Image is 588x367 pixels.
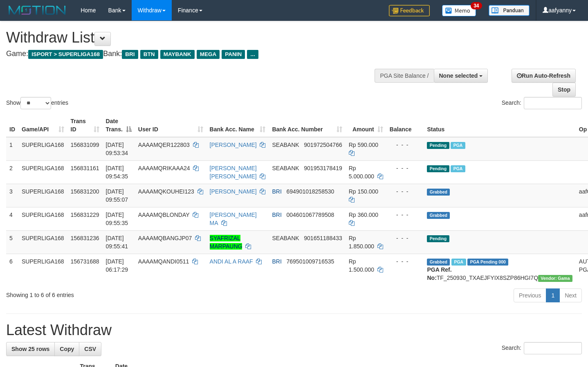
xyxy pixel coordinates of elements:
[71,258,99,265] span: 156731688
[138,235,192,241] span: AAAAMQBANGJP07
[349,235,374,250] span: Rp 1.850.000
[222,50,245,59] span: PANIN
[106,258,128,273] span: [DATE] 06:17:29
[210,212,257,226] a: [PERSON_NAME] MA
[18,160,67,184] td: SUPERLIGA168
[210,235,242,250] a: SYAFRIZAL MARPAUNG
[6,50,384,58] h4: Game: Bank:
[71,142,99,148] span: 156831099
[272,188,281,195] span: BRI
[524,342,582,354] input: Search:
[106,235,128,250] span: [DATE] 09:55:41
[103,114,135,137] th: Date Trans.: activate to sort column descending
[442,5,476,16] img: Button%20Memo.svg
[135,114,206,137] th: User ID: activate to sort column ascending
[286,258,334,265] span: Copy 769501009716535 to clipboard
[6,97,68,109] label: Show entries
[18,207,67,230] td: SUPERLIGA168
[79,342,101,356] a: CSV
[451,259,466,266] span: Marked by aafromsomean
[18,254,67,285] td: SUPERLIGA168
[390,234,421,242] div: - - -
[502,342,582,354] label: Search:
[471,2,482,9] span: 34
[467,259,508,266] span: PGA Pending
[140,50,158,59] span: BTN
[6,114,18,137] th: ID
[489,5,530,16] img: panduan.png
[439,72,478,79] span: None selected
[546,288,560,302] a: 1
[71,212,99,218] span: 156831229
[6,207,18,230] td: 4
[106,188,128,203] span: [DATE] 09:55:07
[6,342,55,356] a: Show 25 rows
[138,212,190,218] span: AAAAMQBLONDAY
[552,83,576,97] a: Stop
[451,142,465,149] span: Marked by aafsengchandara
[269,114,345,137] th: Bank Acc. Number: activate to sort column ascending
[390,141,421,149] div: - - -
[138,188,194,195] span: AAAAMQKOUHEI123
[427,142,449,149] span: Pending
[349,212,378,218] span: Rp 360.000
[6,137,18,161] td: 1
[427,212,450,219] span: Grabbed
[427,189,450,196] span: Grabbed
[427,259,450,266] span: Grabbed
[210,165,257,180] a: [PERSON_NAME] [PERSON_NAME]
[427,165,449,172] span: Pending
[349,165,374,180] span: Rp 5.000.000
[71,235,99,241] span: 156831236
[559,288,582,302] a: Next
[386,114,424,137] th: Balance
[106,142,128,156] span: [DATE] 09:53:34
[6,160,18,184] td: 2
[514,288,546,302] a: Previous
[84,346,96,352] span: CSV
[346,114,386,137] th: Amount: activate to sort column ascending
[6,230,18,254] td: 5
[424,114,575,137] th: Status
[210,258,253,265] a: ANDI AL A RAAF
[18,114,67,137] th: Game/API: activate to sort column ascending
[272,258,281,265] span: BRI
[272,212,281,218] span: BRI
[286,188,334,195] span: Copy 694901018258530 to clipboard
[71,165,99,171] span: 156831161
[524,97,582,109] input: Search:
[60,346,74,352] span: Copy
[502,97,582,109] label: Search:
[272,142,299,148] span: SEABANK
[6,254,18,285] td: 6
[210,188,257,195] a: [PERSON_NAME]
[160,50,195,59] span: MAYBANK
[67,114,103,137] th: Trans ID: activate to sort column ascending
[349,258,374,273] span: Rp 1.500.000
[390,164,421,172] div: - - -
[272,165,299,171] span: SEABANK
[434,69,488,83] button: None selected
[390,211,421,219] div: - - -
[197,50,220,59] span: MEGA
[272,235,299,241] span: SEABANK
[20,97,51,109] select: Showentries
[122,50,138,59] span: BRI
[424,254,575,285] td: TF_250930_TXAEJFYIX8SZP86HGI7Q
[18,230,67,254] td: SUPERLIGA168
[206,114,269,137] th: Bank Acc. Name: activate to sort column ascending
[106,212,128,226] span: [DATE] 09:55:35
[71,188,99,195] span: 156831200
[6,184,18,207] td: 3
[389,5,430,16] img: Feedback.jpg
[349,188,378,195] span: Rp 150.000
[375,69,433,83] div: PGA Site Balance /
[138,142,190,148] span: AAAAMQER122803
[6,288,239,299] div: Showing 1 to 6 of 6 entries
[304,165,342,171] span: Copy 901953178419 to clipboard
[390,257,421,266] div: - - -
[538,275,572,282] span: Vendor URL: https://trx31.1velocity.biz
[349,142,378,148] span: Rp 590.000
[6,322,582,338] h1: Latest Withdraw
[28,50,103,59] span: ISPORT > SUPERLIGA168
